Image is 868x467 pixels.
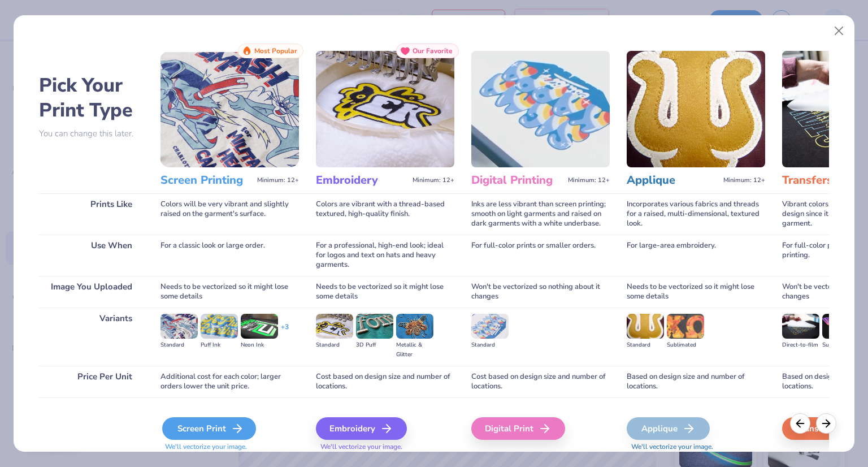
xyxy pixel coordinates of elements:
div: Incorporates various fabrics and threads for a raised, multi-dimensional, textured look. [627,193,765,235]
div: Image You Uploaded [39,276,144,308]
div: Prints Like [39,193,144,235]
div: Needs to be vectorized so it might lose some details [316,276,454,308]
div: 3D Puff [356,340,393,350]
div: Digital Print [471,417,565,440]
h3: Screen Printing [160,173,253,188]
div: For full-color prints or smaller orders. [471,235,610,276]
div: Needs to be vectorized so it might lose some details [627,276,765,308]
img: Digital Printing [471,51,610,167]
span: We'll vectorize your image. [316,442,454,452]
img: Sublimated [667,314,704,339]
span: Minimum: 12+ [413,176,454,184]
h2: Pick Your Print Type [39,73,144,123]
span: Our Favorite [413,47,453,55]
div: Metallic & Glitter [396,340,433,360]
div: Standard [627,340,664,350]
div: Use When [39,235,144,276]
div: Additional cost for each color; larger orders lower the unit price. [160,366,299,397]
div: Cost based on design size and number of locations. [471,366,610,397]
div: Colors are vibrant with a thread-based textured, high-quality finish. [316,193,454,235]
h3: Embroidery [316,173,408,188]
div: Applique [627,417,710,440]
img: Neon Ink [241,314,278,339]
span: Minimum: 12+ [568,176,610,184]
div: For a classic look or large order. [160,235,299,276]
img: Puff Ink [201,314,238,339]
span: Minimum: 12+ [723,176,765,184]
div: Price Per Unit [39,366,144,397]
div: Standard [160,340,198,350]
span: We'll vectorize your image. [627,442,765,452]
div: For large-area embroidery. [627,235,765,276]
span: Most Popular [254,47,297,55]
div: Puff Ink [201,340,238,350]
div: Direct-to-film [782,340,819,350]
div: Standard [316,340,353,350]
div: For a professional, high-end look; ideal for logos and text on hats and heavy garments. [316,235,454,276]
div: Supacolor [822,340,860,350]
div: Transfers [782,417,865,440]
h3: Digital Printing [471,173,563,188]
div: Standard [471,340,509,350]
div: + 3 [281,322,289,341]
img: Applique [627,51,765,167]
div: Variants [39,308,144,366]
button: Close [828,20,850,42]
div: Screen Print [162,417,256,440]
div: Needs to be vectorized so it might lose some details [160,276,299,308]
img: Standard [471,314,509,339]
img: Supacolor [822,314,860,339]
div: Colors will be very vibrant and slightly raised on the garment's surface. [160,193,299,235]
img: Direct-to-film [782,314,819,339]
img: 3D Puff [356,314,393,339]
div: Neon Ink [241,340,278,350]
img: Screen Printing [160,51,299,167]
img: Metallic & Glitter [396,314,433,339]
div: Based on design size and number of locations. [627,366,765,397]
div: Embroidery [316,417,407,440]
div: Sublimated [667,340,704,350]
div: Cost based on design size and number of locations. [316,366,454,397]
h3: Applique [627,173,719,188]
img: Standard [316,314,353,339]
img: Standard [160,314,198,339]
span: We'll vectorize your image. [160,442,299,452]
div: Won't be vectorized so nothing about it changes [471,276,610,308]
img: Standard [627,314,664,339]
div: Inks are less vibrant than screen printing; smooth on light garments and raised on dark garments ... [471,193,610,235]
p: You can change this later. [39,129,144,139]
img: Embroidery [316,51,454,167]
span: Minimum: 12+ [257,176,299,184]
